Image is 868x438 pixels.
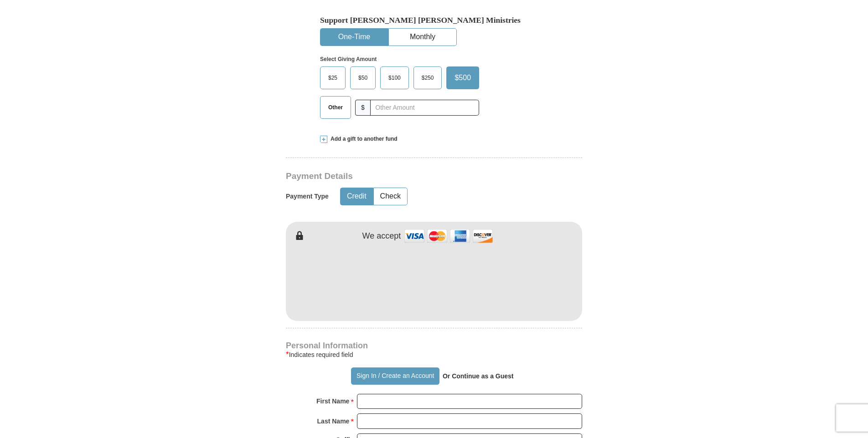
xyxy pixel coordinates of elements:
[403,226,494,246] img: credit cards accepted
[320,15,548,25] h5: Support [PERSON_NAME] [PERSON_NAME] Ministries
[362,231,401,241] h4: We accept
[286,342,582,349] h4: Personal Information
[417,71,439,85] span: $250
[317,415,350,428] strong: Last Name
[286,193,329,200] h5: Payment Type
[354,71,372,85] span: $50
[341,188,373,205] button: Credit
[374,188,407,205] button: Check
[384,71,405,85] span: $100
[286,349,582,360] div: Indicates required field
[370,100,479,116] input: Other Amount
[316,395,349,407] strong: First Name
[389,29,456,46] button: Monthly
[355,100,371,116] span: $
[327,135,398,143] span: Add a gift to another fund
[286,171,518,182] h3: Payment Details
[320,29,388,46] button: One-Time
[443,372,514,380] strong: Or Continue as a Guest
[324,101,347,114] span: Other
[324,71,342,85] span: $25
[320,56,377,62] strong: Select Giving Amount
[351,367,439,385] button: Sign In / Create an Account
[450,71,475,85] span: $500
